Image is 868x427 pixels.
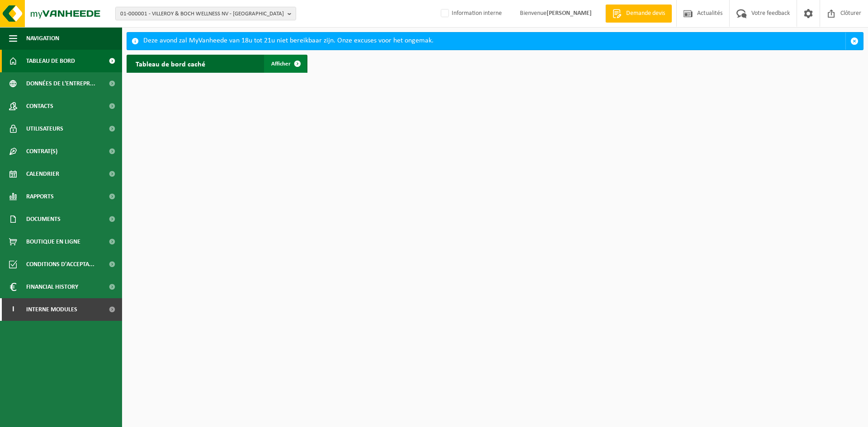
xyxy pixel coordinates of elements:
span: Interne modules [26,298,77,321]
span: I [9,298,17,321]
span: Navigation [26,27,59,50]
span: Rapports [26,185,54,208]
label: Information interne [439,7,502,20]
span: Documents [26,208,61,230]
span: Contacts [26,95,53,117]
div: Deze avond zal MyVanheede van 18u tot 21u niet bereikbaar zijn. Onze excuses voor het ongemak. [143,33,845,50]
span: Contrat(s) [26,140,57,163]
span: Boutique en ligne [26,230,80,253]
span: Financial History [26,276,78,298]
span: Données de l'entrepr... [26,72,95,95]
a: Demande devis [605,5,672,23]
a: Afficher [264,55,307,73]
button: 01-000001 - VILLEROY & BOCH WELLNESS NV - [GEOGRAPHIC_DATA] [115,7,296,20]
span: Calendrier [26,163,59,185]
h2: Tableau de bord caché [127,55,214,72]
span: 01-000001 - VILLEROY & BOCH WELLNESS NV - [GEOGRAPHIC_DATA] [120,7,284,21]
span: Afficher [271,61,291,67]
span: Tableau de bord [26,50,75,72]
span: Demande devis [624,9,667,18]
strong: [PERSON_NAME] [547,10,592,17]
span: Utilisateurs [26,117,63,140]
span: Conditions d'accepta... [26,253,94,276]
